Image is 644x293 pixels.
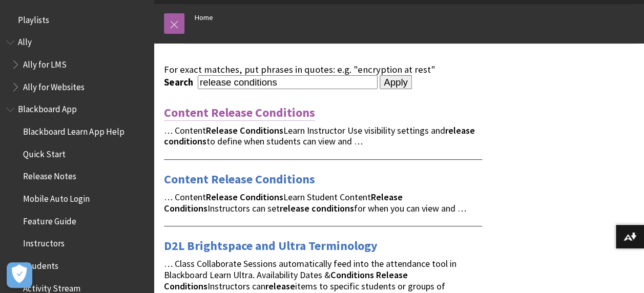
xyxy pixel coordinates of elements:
label: Search [164,76,196,88]
input: Apply [380,75,412,90]
span: Ally [18,34,32,48]
span: Quick Start [23,145,66,159]
strong: release [445,124,475,136]
span: Feature Guide [23,213,76,226]
a: Home [195,11,213,24]
strong: Conditions [330,269,374,281]
strong: Conditions [164,280,207,292]
strong: conditions [164,135,206,147]
span: Blackboard Learn App Help [23,123,124,137]
strong: release [265,280,295,292]
a: Content Release Conditions [164,171,315,187]
strong: Conditions [164,202,207,214]
span: Mobile Auto Login [23,190,90,204]
span: … Content Learn Student Content Instructors can set for when you can view and … [164,191,466,214]
span: … Content Learn Instructor Use visibility settings and to define when students can view and … [164,124,475,148]
strong: Release [376,269,408,281]
span: Blackboard App [18,101,77,115]
strong: Conditions [240,191,283,203]
span: Playlists [18,11,49,25]
strong: conditions [311,202,354,214]
a: D2L Brightspace and Ultra Terminology [164,238,378,254]
strong: Release [371,191,403,203]
span: Ally for Websites [23,78,85,92]
strong: release [280,202,309,214]
nav: Book outline for Playlists [6,11,148,29]
div: For exact matches, put phrases in quotes: e.g. "encryption at rest" [164,64,482,75]
a: Content Release Conditions [164,104,315,121]
strong: Conditions [240,124,283,136]
button: Open Preferences [7,262,32,288]
strong: Release [206,124,238,136]
strong: Release [206,191,238,203]
nav: Book outline for Anthology Ally Help [6,34,148,96]
span: Students [23,257,58,271]
span: Instructors [23,235,65,249]
span: Ally for LMS [23,56,67,70]
span: Release Notes [23,168,76,182]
